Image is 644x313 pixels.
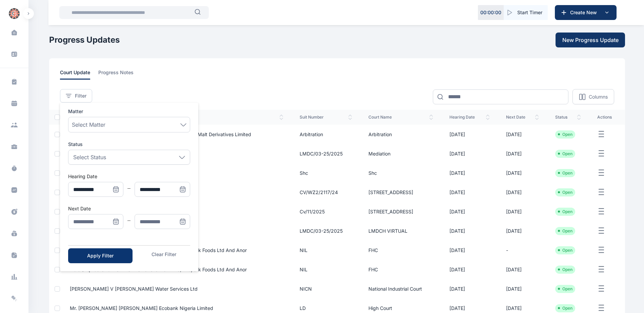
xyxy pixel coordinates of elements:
td: [DATE] [441,144,498,163]
td: [STREET_ADDRESS] [360,183,441,202]
a: Ndic (Liquidator Of Fortune International Bank Plc) V Spark Foods Ltd And Anor [70,267,247,272]
td: [DATE] [498,202,547,221]
a: Mr. [PERSON_NAME] [PERSON_NAME] Ecobank Nigeria Limited [70,305,213,311]
li: Open [558,132,572,137]
td: National Industrial Court [360,279,441,298]
td: [STREET_ADDRESS] [360,202,441,221]
span: next date [506,114,539,120]
span: Filter [75,92,86,99]
td: [DATE] [441,202,498,221]
div: Apply Filter [79,252,122,259]
span: suit number [300,114,352,120]
li: Open [558,228,572,234]
td: FHC [360,241,441,260]
li: Open [558,248,572,253]
td: shc [360,163,441,183]
ul: Menu [60,103,198,271]
button: Start Timer [504,5,548,20]
button: New Progress Update [556,33,625,47]
label: Status [68,141,190,148]
h1: Progress Updates [49,35,120,45]
td: [DATE] [498,163,547,183]
td: [DATE] [498,279,547,298]
span: Create New [567,9,603,16]
span: progress notes [98,69,134,80]
td: [DATE] [498,221,547,241]
td: LMDC/03-25/2025 [291,144,360,163]
td: [DATE] [441,221,498,241]
a: [PERSON_NAME] v [PERSON_NAME] Water Services Ltd [70,286,198,292]
span: New Progress Update [562,36,619,44]
label: Next Date [68,206,91,211]
td: [DATE] [498,260,547,279]
td: CV/WZ2/2117/24 [291,183,360,202]
button: Filter [60,89,92,103]
td: Arbitration [291,125,360,144]
span: status [555,114,581,120]
td: [DATE] [498,144,547,163]
td: LMDCH VIRTUAL [360,221,441,241]
span: hearing date [449,114,489,120]
td: [DATE] [441,125,498,144]
li: Open [558,267,572,272]
td: LMDC/03-25/2025 [291,221,360,241]
li: Open [558,170,572,176]
li: Open [558,151,572,156]
td: shc [291,163,360,183]
td: - [498,241,547,260]
p: Columns [589,93,608,100]
td: NIL [291,260,360,279]
span: Start Timer [517,9,542,16]
a: progress notes [98,69,142,80]
li: Open [558,286,572,292]
button: Columns [572,89,614,104]
span: Select Matter [72,121,105,129]
td: [DATE] [441,241,498,260]
td: [DATE] [441,163,498,183]
button: Clear Filter [138,251,190,258]
label: Hearing Date [68,173,97,179]
td: cv/11/2025 [291,202,360,221]
td: NIL [291,241,360,260]
li: Open [558,190,572,195]
p: Select Status [73,153,106,161]
td: [DATE] [441,183,498,202]
td: [DATE] [441,260,498,279]
td: [DATE] [498,125,547,144]
span: actions [597,114,617,120]
button: Create New [555,5,617,20]
td: [DATE] [441,279,498,298]
span: Matter [68,108,83,115]
li: Open [558,209,572,214]
td: NICN [291,279,360,298]
li: Open [558,306,572,311]
a: court update [60,69,98,80]
button: Apply Filter [68,248,133,263]
td: [DATE] [498,183,547,202]
p: 00 : 00 : 00 [480,9,501,16]
span: court name [368,114,433,120]
td: Mediation [360,144,441,163]
td: FHC [360,260,441,279]
td: Arbitration [360,125,441,144]
span: court update [60,69,90,80]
